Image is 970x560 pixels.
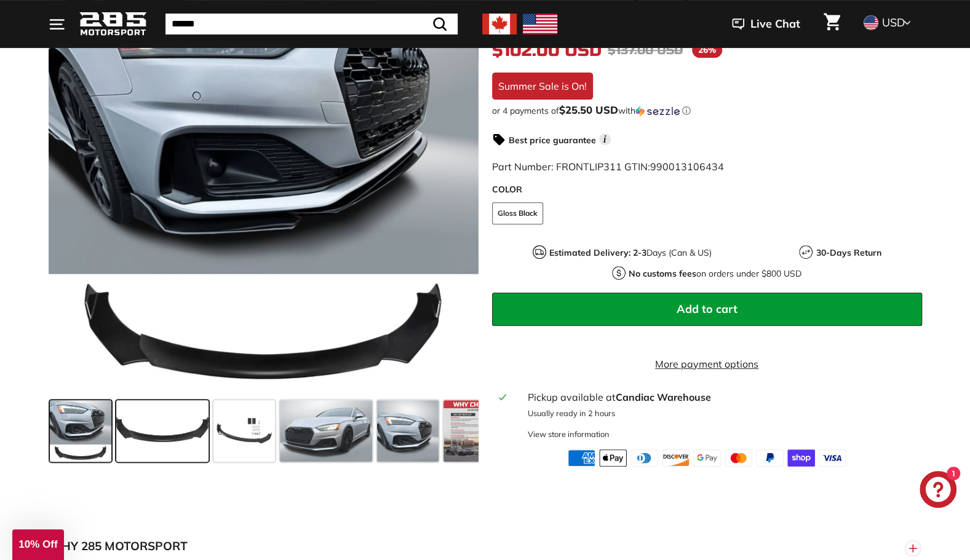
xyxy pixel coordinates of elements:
span: Part Number: FRONTLIP311 GTIN: [492,160,724,173]
span: 26% [692,42,722,58]
p: Days (Can & US) [549,246,712,259]
input: Search [165,14,458,34]
img: apple_pay [599,449,627,467]
label: COLOR [492,183,922,196]
img: paypal [756,449,784,467]
strong: Estimated Delivery: 2-3 [549,247,646,258]
button: Add to cart [492,293,922,326]
button: Live Chat [716,9,816,39]
a: Cart [816,3,848,45]
span: $25.50 USD [559,103,618,116]
span: Add to cart [677,302,737,316]
img: master [725,449,752,467]
img: google_pay [693,449,721,467]
inbox-online-store-chat: Shopify online store chat [916,471,960,511]
span: i [599,133,611,145]
div: or 4 payments of with [492,105,922,117]
img: Logo_285_Motorsport_areodynamics_components [79,10,147,39]
span: Live Chat [750,16,800,32]
strong: Candiac Warehouse [615,391,710,403]
span: USD [882,15,905,30]
strong: 30-Days Return [816,247,881,258]
img: diners_club [630,449,658,467]
div: View store information [527,428,609,440]
img: shopify_pay [787,449,815,467]
div: 10% Off [12,529,64,560]
div: or 4 payments of$25.50 USDwithSezzle Click to learn more about Sezzle [492,105,922,117]
a: More payment options [492,357,922,371]
span: $102.00 USD [492,40,602,61]
img: visa [819,449,846,467]
img: discover [662,449,690,467]
strong: Best price guarantee [509,135,596,146]
span: 990013106434 [650,160,724,173]
img: american_express [568,449,595,467]
strong: No customs fees [629,268,696,279]
p: on orders under $800 USD [629,267,801,280]
div: Pickup available at [527,390,914,404]
span: $137.00 USD [608,42,683,58]
div: Summer Sale is On! [492,73,593,100]
img: Sezzle [635,106,680,117]
p: Usually ready in 2 hours [527,408,914,419]
span: 10% Off [18,538,57,550]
